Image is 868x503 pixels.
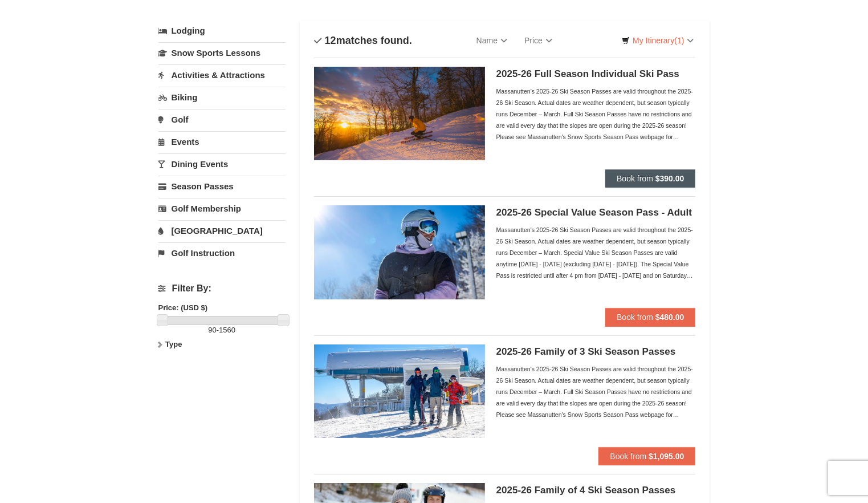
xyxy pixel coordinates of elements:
h5: 2025-26 Full Season Individual Ski Pass [496,68,696,80]
a: Season Passes [158,176,286,197]
img: 6619937-208-2295c65e.jpg [314,67,485,160]
a: Dining Events [158,153,286,175]
h5: 2025-26 Family of 3 Ski Season Passes [496,346,696,358]
img: 6619937-199-446e7550.jpg [314,344,485,438]
label: - [158,324,286,336]
h5: 2025-26 Special Value Season Pass - Adult [496,207,696,218]
a: Events [158,131,286,152]
div: Massanutten's 2025-26 Ski Season Passes are valid throughout the 2025-26 Ski Season. Actual dates... [496,363,696,420]
a: Lodging [158,21,286,41]
a: Golf [158,109,286,130]
span: Book from [617,174,653,183]
img: 6619937-198-dda1df27.jpg [314,205,485,299]
strong: Type [165,340,182,348]
div: Massanutten's 2025-26 Ski Season Passes are valid throughout the 2025-26 Ski Season. Actual dates... [496,224,696,281]
span: Book from [617,313,653,322]
a: My Itinerary(1) [614,32,701,49]
span: 1560 [219,326,235,334]
h5: 2025-26 Family of 4 Ski Season Passes [496,485,696,496]
a: Golf Membership [158,198,286,219]
h4: Filter By: [158,283,286,294]
strong: $1,095.00 [649,452,684,461]
button: Book from $480.00 [605,308,695,326]
button: Book from $1,095.00 [598,447,695,465]
span: 12 [325,35,336,46]
strong: $390.00 [655,174,684,183]
span: Book from [610,452,646,461]
a: Biking [158,87,286,108]
a: Name [468,29,516,52]
a: Snow Sports Lessons [158,42,286,63]
h4: matches found. [314,35,412,46]
a: Activities & Attractions [158,64,286,86]
strong: Price: (USD $) [158,303,208,312]
strong: $480.00 [655,313,684,322]
a: [GEOGRAPHIC_DATA] [158,220,286,241]
button: Book from $390.00 [605,169,695,188]
a: Price [516,29,561,52]
div: Massanutten's 2025-26 Ski Season Passes are valid throughout the 2025-26 Ski Season. Actual dates... [496,86,696,143]
span: 90 [208,326,216,334]
a: Golf Instruction [158,242,286,263]
span: (1) [674,36,684,45]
